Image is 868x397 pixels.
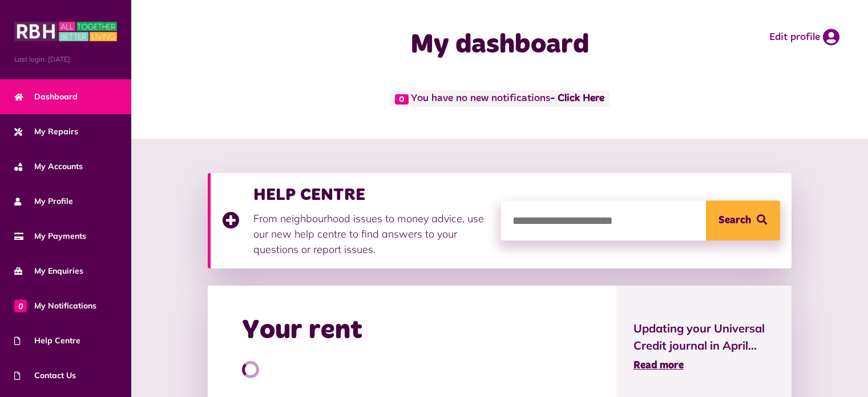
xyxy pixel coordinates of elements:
span: Search [718,200,751,240]
span: Read more [633,360,684,371]
span: 0 [395,94,409,105]
a: - Click Here [550,94,604,104]
span: My Profile [14,195,73,207]
h3: HELP CENTRE [253,185,490,205]
p: From neighbourhood issues to money advice, use our new help centre to find answers to your questi... [253,211,490,257]
img: MyRBH [14,20,117,43]
span: Dashboard [14,91,78,103]
span: My Enquiries [14,265,83,277]
span: Last login: [DATE] [14,54,117,65]
span: Updating your Universal Credit journal in April... [633,320,774,354]
span: My Payments [14,230,86,242]
button: Search [706,200,780,240]
span: Contact Us [14,370,76,382]
span: You have no new notifications [390,90,609,107]
h1: My dashboard [327,29,673,62]
a: Edit profile [769,29,839,46]
span: My Repairs [14,126,78,138]
h2: Your rent [242,314,362,347]
span: Help Centre [14,335,80,347]
span: My Accounts [14,161,83,173]
span: 0 [14,299,27,312]
span: My Notifications [14,300,96,312]
a: Updating your Universal Credit journal in April... Read more [633,320,774,374]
